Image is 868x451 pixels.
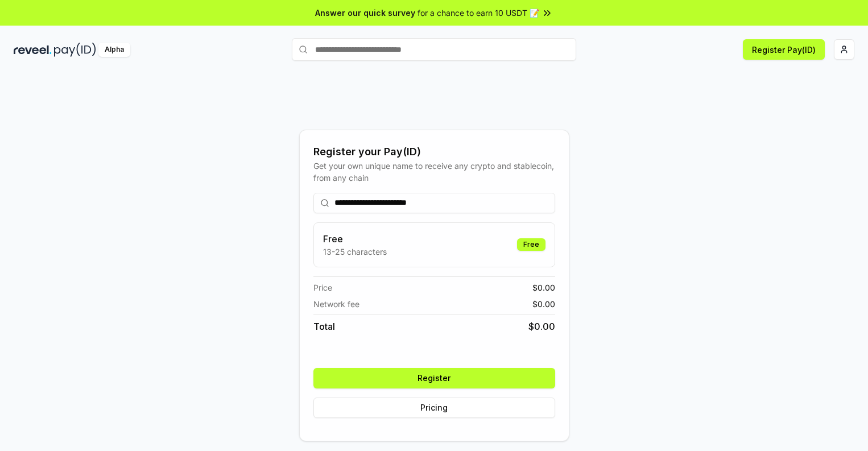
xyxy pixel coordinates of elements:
[418,7,539,19] span: for a chance to earn 10 USDT 📝
[323,246,387,258] p: 13-25 characters
[517,238,545,251] div: Free
[98,43,130,57] div: Alpha
[313,398,555,418] button: Pricing
[54,43,96,57] img: pay_id
[323,232,387,246] h3: Free
[313,320,335,333] span: Total
[313,282,332,293] span: Price
[532,282,555,293] span: $ 0.00
[313,298,359,310] span: Network fee
[532,298,555,310] span: $ 0.00
[313,144,555,160] div: Register your Pay(ID)
[743,39,825,60] button: Register Pay(ID)
[315,7,415,19] span: Answer our quick survey
[313,160,555,184] div: Get your own unique name to receive any crypto and stablecoin, from any chain
[313,368,555,388] button: Register
[528,320,555,333] span: $ 0.00
[14,43,52,57] img: reveel_dark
